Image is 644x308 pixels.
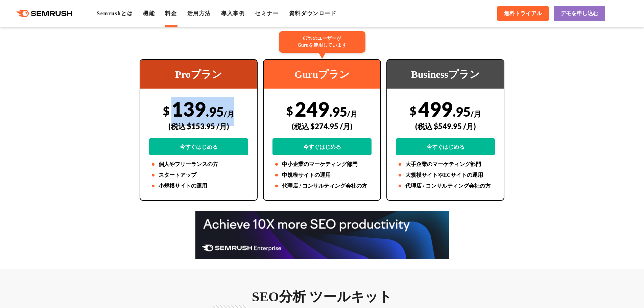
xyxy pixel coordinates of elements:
a: 料金 [165,10,177,16]
div: Businessプラン [387,60,504,89]
li: 代理店 / コンサルティング会社の方 [272,182,372,190]
a: 資料ダウンロード [289,10,337,16]
span: /月 [347,109,358,118]
li: 大手企業のマーケティング部門 [396,160,495,168]
span: /月 [224,109,234,118]
li: 大規模サイトやECサイトの運用 [396,171,495,179]
div: 67%のユーザーが Guruを使用しています [279,31,365,53]
h3: SEO分析 ツールキット [140,288,504,305]
span: $ [410,104,416,118]
span: .95 [329,104,347,119]
div: Guruプラン [264,60,380,89]
li: スタートアップ [149,171,248,179]
span: .95 [453,104,471,119]
li: 中規模サイトの運用 [272,171,372,179]
div: 249 [272,97,372,155]
li: 中小企業のマーケティング部門 [272,160,372,168]
a: セミナー [255,10,279,16]
li: 小規模サイトの運用 [149,182,248,190]
span: $ [163,104,170,118]
span: 無料トライアル [504,10,542,17]
div: (税込 $153.95 /月) [149,114,248,138]
div: 499 [396,97,495,155]
a: デモを申し込む [554,6,605,21]
a: 今すぐはじめる [396,138,495,155]
a: 今すぐはじめる [149,138,248,155]
a: 無料トライアル [497,6,549,21]
div: (税込 $549.95 /月) [396,114,495,138]
a: 今すぐはじめる [272,138,372,155]
span: デモを申し込む [560,10,598,17]
a: 活用方法 [187,10,211,16]
div: Proプラン [140,60,257,89]
li: 代理店 / コンサルティング会社の方 [396,182,495,190]
a: Semrushとは [97,10,133,16]
div: (税込 $274.95 /月) [272,114,372,138]
a: 導入事例 [221,10,245,16]
span: $ [286,104,293,118]
span: .95 [206,104,224,119]
a: 機能 [143,10,155,16]
span: /月 [471,109,481,118]
div: 139 [149,97,248,155]
li: 個人やフリーランスの方 [149,160,248,168]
